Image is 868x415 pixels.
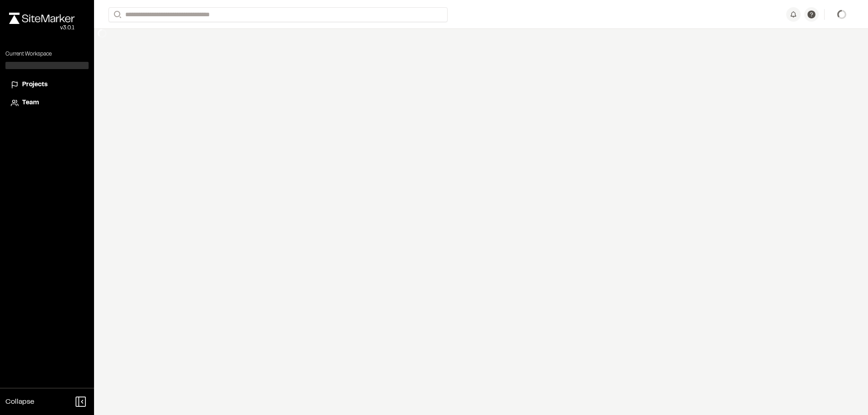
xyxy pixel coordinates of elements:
[9,24,75,32] div: Oh geez...please don't...
[11,98,83,108] a: Team
[5,396,34,407] span: Collapse
[9,13,75,24] img: rebrand.png
[5,50,89,58] p: Current Workspace
[108,7,125,22] button: Search
[22,80,47,90] span: Projects
[22,98,39,108] span: Team
[11,80,83,90] a: Projects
